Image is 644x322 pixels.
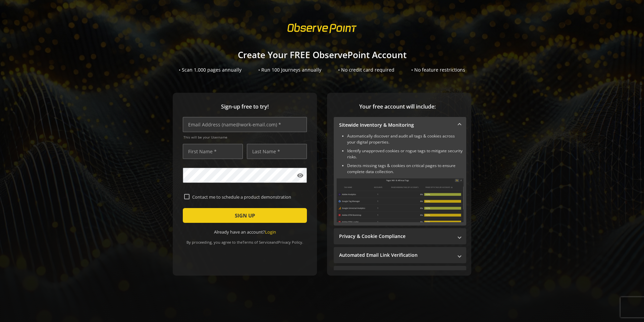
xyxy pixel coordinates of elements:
mat-icon: visibility [297,172,304,179]
mat-panel-title: Automated Email Link Verification [339,252,453,258]
mat-panel-title: Privacy & Cookie Compliance [339,233,453,240]
div: • Run 100 Journeys annually [258,67,321,73]
span: Your free account will include: [334,103,461,111]
input: Email Address (name@work-email.com) * [183,117,307,132]
div: • Scan 1,000 pages annually [179,67,241,73]
mat-expansion-panel-header: Performance Monitoring with Web Vitals [334,266,466,282]
input: First Name * [183,144,243,159]
img: Sitewide Inventory & Monitoring [336,178,464,222]
input: Last Name * [247,144,307,159]
a: Terms of Service [243,240,271,245]
li: Detects missing tags & cookies on critical pages to ensure complete data collection. [347,163,464,175]
button: SIGN UP [183,208,307,223]
div: • No feature restrictions [411,67,465,73]
span: SIGN UP [235,209,255,222]
a: Login [265,229,276,235]
div: By proceeding, you agree to the and . [183,235,307,245]
li: Automatically discover and audit all tags & cookies across your digital properties. [347,133,464,145]
div: Sitewide Inventory & Monitoring [334,133,466,226]
mat-expansion-panel-header: Privacy & Cookie Compliance [334,228,466,244]
mat-expansion-panel-header: Automated Email Link Verification [334,247,466,263]
div: Already have an account? [183,229,307,235]
mat-expansion-panel-header: Sitewide Inventory & Monitoring [334,117,466,133]
li: Identify unapproved cookies or rogue tags to mitigate security risks. [347,148,464,160]
span: Sign-up free to try! [183,103,307,111]
a: Privacy Policy [278,240,302,245]
span: This will be your Username [183,135,307,139]
div: • No credit card required [338,67,394,73]
label: Contact me to schedule a product demonstration [190,194,306,200]
mat-panel-title: Sitewide Inventory & Monitoring [339,122,453,128]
